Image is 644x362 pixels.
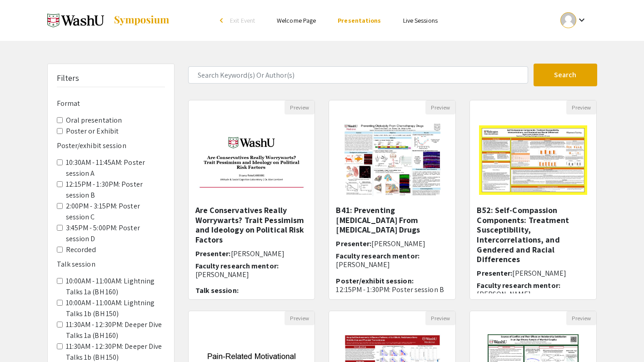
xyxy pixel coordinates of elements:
[470,116,596,204] img: <p>B52: Self-Compassion Components: Treatment Susceptibility, Intercorrelations, and Gendered and...
[231,249,285,258] span: [PERSON_NAME]
[66,319,165,341] label: 11:30AM - 12:30PM: Deeper Dive Talks 1a (BH 160)
[576,15,587,25] mat-icon: Expand account dropdown
[7,321,39,355] iframe: Chat
[425,100,455,114] button: Preview
[512,268,566,278] span: [PERSON_NAME]
[371,239,425,248] span: [PERSON_NAME]
[336,276,413,286] span: Poster/exhibit session:
[277,16,316,25] a: Welcome Page
[551,10,597,30] button: Expand account dropdown
[57,141,165,150] h6: Poster/exhibit session
[188,66,528,84] input: Search Keyword(s) Or Author(s)
[195,249,308,258] h6: Presenter:
[47,9,104,32] img: Spring 2025 Undergraduate Research Symposium
[329,100,456,300] div: Open Presentation <p>B41: Preventing Ototoxicity From Chemotherapy Drugs</p>
[336,251,419,261] span: Faculty research mentor:
[285,311,315,325] button: Preview
[477,205,589,264] h5: B52: Self-Compassion Components: Treatment Susceptibility, Intercorrelations, and Gendered and Ra...
[566,311,596,325] button: Preview
[336,285,449,294] p: 12:15PM - 1:30PM: Poster session B
[66,276,165,298] label: 10:00AM - 11:00AM: Lightning Talks 1a (BH 160)
[335,114,450,205] img: <p>B41: Preventing Ototoxicity From Chemotherapy Drugs</p>
[477,290,589,298] p: [PERSON_NAME]
[195,261,279,271] span: Faculty research mentor:
[57,73,80,83] h5: Filters
[189,120,315,199] img: <p><strong style="color: black;">Are Conservatives Really Worrywarts? Trait Pessimism and Ideolog...
[66,223,165,244] label: 3:45PM - 5:00PM: Poster session D
[285,100,315,114] button: Preview
[195,286,239,295] span: Talk session:
[220,18,225,23] div: arrow_back_ios
[66,115,122,126] label: Oral presentation
[336,205,449,235] h5: B41: Preventing [MEDICAL_DATA] From [MEDICAL_DATA] Drugs
[477,269,589,278] h6: Presenter:
[195,270,308,279] p: [PERSON_NAME]
[338,16,381,25] a: Presentations
[57,99,165,108] h6: Format
[66,126,119,137] label: Poster or Exhibit
[66,244,96,255] label: Recorded
[403,16,438,25] a: Live Sessions
[66,157,165,179] label: 10:30AM - 11:45AM: Poster session A
[188,100,315,300] div: Open Presentation <p><strong style="color: black;">Are Conservatives Really Worrywarts? Trait Pes...
[336,260,449,269] p: [PERSON_NAME]
[230,16,255,25] span: Exit Event
[469,100,597,300] div: Open Presentation <p>B52: Self-Compassion Components: Treatment Susceptibility, Intercorrelations...
[195,205,308,244] h5: Are Conservatives Really Worrywarts? Trait Pessimism and Ideology on Political Risk Factors
[66,298,165,319] label: 10:00AM - 11:00AM: Lightning Talks 1b (BH 150)
[66,179,165,201] label: 12:15PM - 1:30PM: Poster session B
[336,239,449,248] h6: Presenter:
[534,64,597,86] button: Search
[47,9,170,32] a: Spring 2025 Undergraduate Research Symposium
[57,260,165,268] h6: Talk session
[66,201,165,223] label: 2:00PM - 3:15PM: Poster session C
[425,311,455,325] button: Preview
[477,281,560,290] span: Faculty research mentor:
[113,15,170,26] img: Symposium by ForagerOne
[566,100,596,114] button: Preview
